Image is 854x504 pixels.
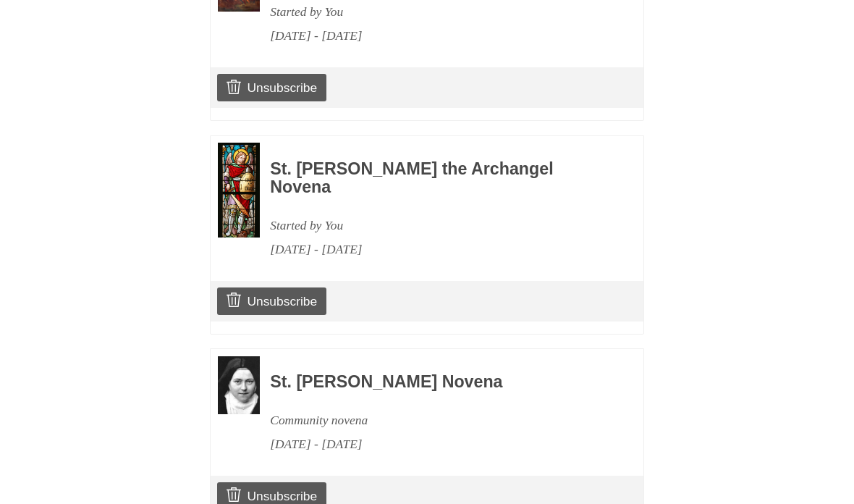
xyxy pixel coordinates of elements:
[270,373,604,392] h3: St. [PERSON_NAME] Novena
[270,24,604,48] div: [DATE] - [DATE]
[218,356,260,414] img: Novena image
[270,160,604,197] h3: St. [PERSON_NAME] the Archangel Novena
[217,287,326,315] a: Unsubscribe
[270,408,604,432] div: Community novena
[270,432,604,456] div: [DATE] - [DATE]
[270,238,604,261] div: [DATE] - [DATE]
[218,143,260,237] img: Novena image
[217,74,326,101] a: Unsubscribe
[270,214,604,238] div: Started by You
